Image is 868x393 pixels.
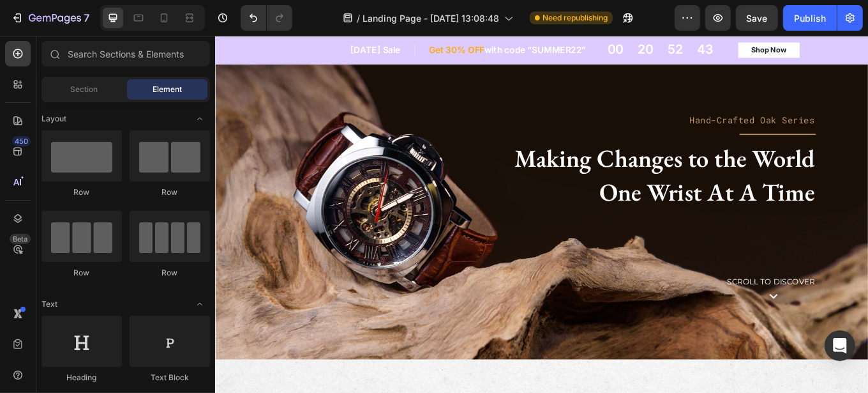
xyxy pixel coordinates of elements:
span: Get 30% OFF [251,10,316,22]
p: with code “SUMMER22” [251,10,435,23]
div: Beta [10,234,31,244]
p: [DATE] Sale [159,10,232,23]
button: Save [736,5,778,31]
h3: Hand-Crafted Oak Series [348,91,705,107]
span: / [357,12,360,25]
div: 43 [565,8,585,26]
div: 52 [531,8,549,26]
button: 7 [5,5,95,31]
button: Publish [783,5,837,31]
div: 00 [460,8,479,26]
div: Open Intercom Messenger [825,330,855,361]
input: Search Sections & Elements [41,41,210,66]
button: Shop Now [613,8,685,26]
span: Section [71,84,98,95]
p: SCROLL TO DISCOVER [350,282,703,295]
div: Shop Now [629,10,670,23]
div: 450 [12,136,31,146]
div: 20 [496,8,514,26]
div: Text Block [130,372,210,383]
div: Row [130,267,210,279]
span: Need republishing [542,12,608,24]
div: Heading [41,372,122,383]
div: Row [41,187,122,198]
span: Toggle open [190,294,210,314]
p: Making Changes to the World [350,125,703,163]
p: 7 [84,10,89,26]
span: Text [41,298,57,310]
span: Element [153,84,182,95]
iframe: To enrich screen reader interactions, please activate Accessibility in Grammarly extension settings [215,36,868,393]
img: gempages_584539459974857304-c1d97c72-97e6-45e4-b215-648084e36536.png [650,303,660,309]
div: Publish [794,12,826,25]
span: Layout [41,113,66,125]
div: Row [41,267,122,279]
p: One Wrist At A Time [350,165,703,203]
div: Undo/Redo [241,5,292,31]
span: Toggle open [190,109,210,129]
div: Row [130,187,210,198]
span: Landing Page - [DATE] 13:08:48 [363,12,499,25]
span: Save [747,13,768,24]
